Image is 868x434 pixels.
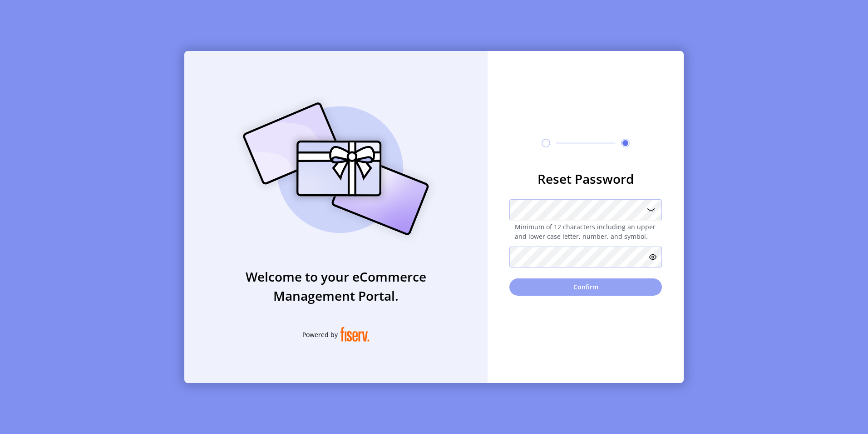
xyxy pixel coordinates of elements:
[302,330,338,339] span: Powered by
[184,267,488,305] h3: Welcome to your eCommerce Management Portal.
[229,92,443,245] img: card_Illustration.svg
[509,169,662,188] h3: Reset Password
[509,222,662,241] span: Minimum of 12 characters including an upper and lower case letter, number, and symbol.
[509,278,662,296] button: Confirm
